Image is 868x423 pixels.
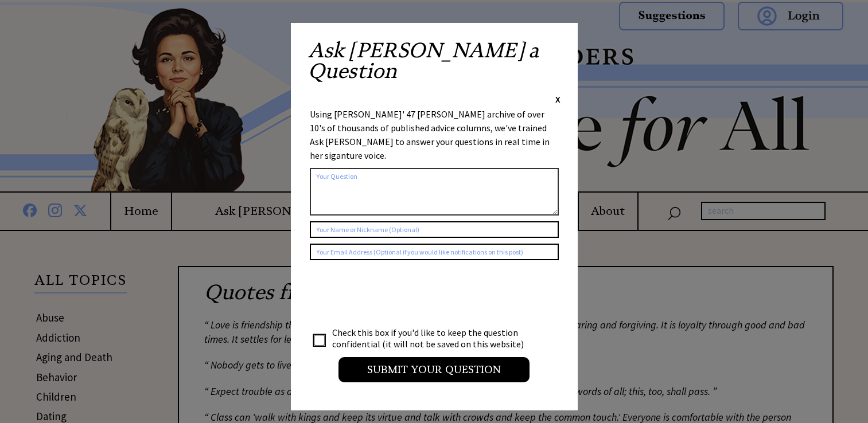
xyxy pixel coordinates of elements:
[308,40,560,93] h2: Ask [PERSON_NAME] a Question
[338,357,530,382] input: Submit your Question
[310,244,559,260] input: Your Email Address (Optional if you would like notifications on this post)
[310,272,484,316] iframe: reCAPTCHA
[332,326,535,350] td: Check this box if you'd like to keep the question confidential (it will not be saved on this webs...
[555,93,560,105] span: X
[310,107,559,162] div: Using [PERSON_NAME]' 47 [PERSON_NAME] archive of over 10's of thousands of published advice colum...
[310,221,559,238] input: Your Name or Nickname (Optional)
